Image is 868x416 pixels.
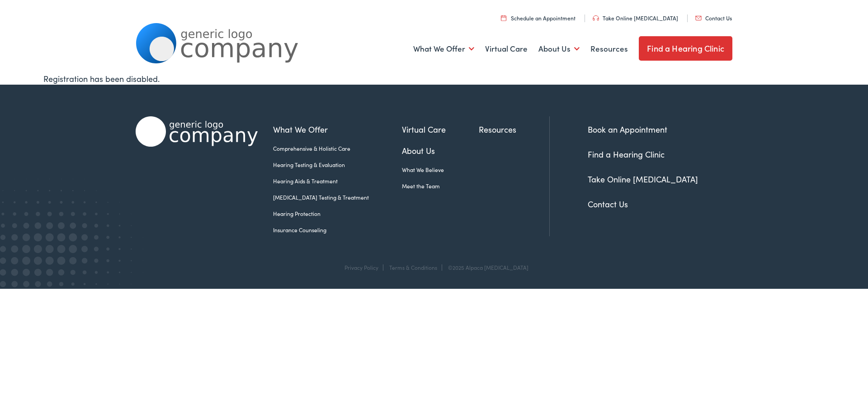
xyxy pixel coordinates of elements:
[588,173,698,185] a: Take Online [MEDICAL_DATA]
[479,123,549,135] a: Resources
[588,148,665,160] a: Find a Hearing Clinic
[593,14,678,22] a: Take Online [MEDICAL_DATA]
[402,123,479,135] a: Virtual Care
[501,14,576,22] a: Schedule an Appointment
[389,263,437,271] a: Terms & Conditions
[402,144,479,157] a: About Us
[593,15,599,21] img: utility icon
[273,144,402,153] a: Comprehensive & Holistic Care
[538,32,580,66] a: About Us
[402,182,479,190] a: Meet the Team
[639,36,732,61] a: Find a Hearing Clinic
[501,15,506,21] img: utility icon
[273,226,402,234] a: Insurance Counseling
[695,14,732,22] a: Contact Us
[273,123,402,135] a: What We Offer
[273,210,402,218] a: Hearing Protection
[695,16,702,20] img: utility icon
[344,263,378,271] a: Privacy Policy
[273,161,402,169] a: Hearing Testing & Evaluation
[485,32,528,66] a: Virtual Care
[590,32,628,66] a: Resources
[588,198,628,210] a: Contact Us
[273,193,402,201] a: [MEDICAL_DATA] Testing & Treatment
[273,177,402,185] a: Hearing Aids & Treatment
[443,264,528,271] div: ©2025 Alpaca [MEDICAL_DATA]
[43,72,825,85] div: Registration has been disabled.
[136,116,258,147] img: Alpaca Audiology
[402,166,479,174] a: What We Believe
[588,124,667,135] a: Book an Appointment
[413,32,474,66] a: What We Offer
